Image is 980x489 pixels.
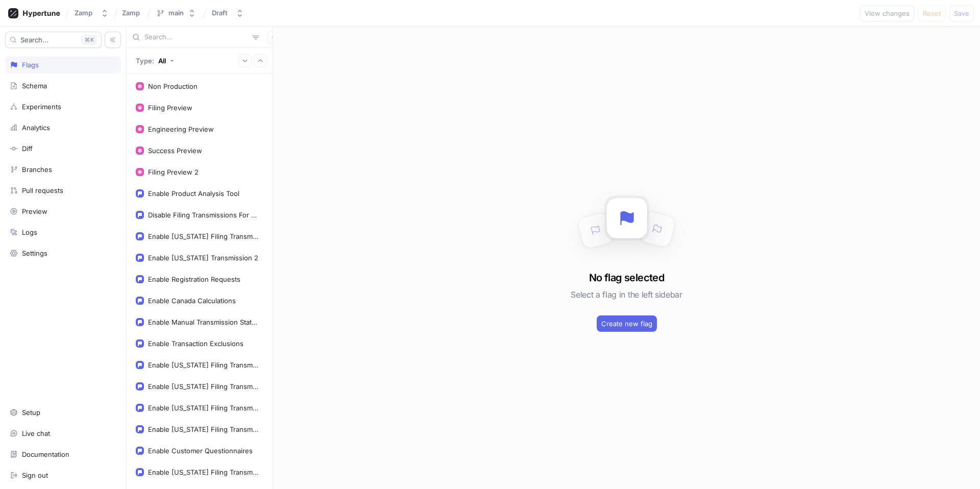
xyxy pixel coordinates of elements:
[81,35,97,45] div: K
[22,103,61,111] div: Experiments
[148,318,259,326] div: Enable Manual Transmission Status Update
[168,9,184,17] div: main
[22,471,48,479] div: Sign out
[22,249,47,257] div: Settings
[5,446,121,463] a: Documentation
[22,82,47,90] div: Schema
[148,339,243,348] div: Enable Transaction Exclusions
[148,382,259,390] div: Enable [US_STATE] Filing Transmission
[571,285,682,304] h5: Select a flag in the left sidebar
[22,186,63,194] div: Pull requests
[22,450,69,458] div: Documentation
[954,10,969,16] span: Save
[148,254,258,262] div: Enable [US_STATE] Transmission 2
[22,207,47,215] div: Preview
[601,321,652,327] span: Create new flag
[148,275,240,283] div: Enable Registration Requests
[148,232,259,240] div: Enable [US_STATE] Filing Transmission
[148,404,259,412] div: Enable [US_STATE] Filing Transmission
[208,5,248,21] button: Draft
[22,408,40,417] div: Setup
[865,10,910,16] span: View changes
[22,165,52,174] div: Branches
[589,270,664,285] h3: No flag selected
[75,9,92,17] div: Zamp
[148,104,192,112] div: Filing Preview
[152,5,200,21] button: main
[22,228,37,236] div: Logs
[148,146,202,155] div: Success Preview
[148,468,259,476] div: Enable [US_STATE] Filing Transmission
[148,425,259,433] div: Enable [US_STATE] Filing Transmission
[148,297,236,305] div: Enable Canada Calculations
[148,211,259,219] div: Disable Filing Transmissions For Failed Validations
[122,9,140,16] span: Zamp
[918,5,945,21] button: Reset
[148,168,199,176] div: Filing Preview 2
[148,361,259,369] div: Enable [US_STATE] Filing Transmission
[254,54,267,67] button: Collapse all
[22,429,50,437] div: Live chat
[860,5,914,21] button: View changes
[22,144,33,153] div: Diff
[148,125,214,133] div: Engineering Preview
[597,315,657,332] button: Create new flag
[22,124,50,132] div: Analytics
[148,447,253,455] div: Enable Customer Questionnaires
[144,32,248,42] input: Search...
[20,37,48,43] span: Search...
[158,57,166,65] div: All
[5,32,102,48] button: Search...K
[132,52,178,69] button: Type: All
[148,189,239,198] div: Enable Product Analysis Tool
[136,57,154,65] p: Type:
[238,54,252,67] button: Expand all
[148,82,198,90] div: Non Production
[212,9,228,17] div: Draft
[70,5,113,21] button: Zamp
[923,10,941,16] span: Reset
[22,61,39,69] div: Flags
[949,5,974,21] button: Save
